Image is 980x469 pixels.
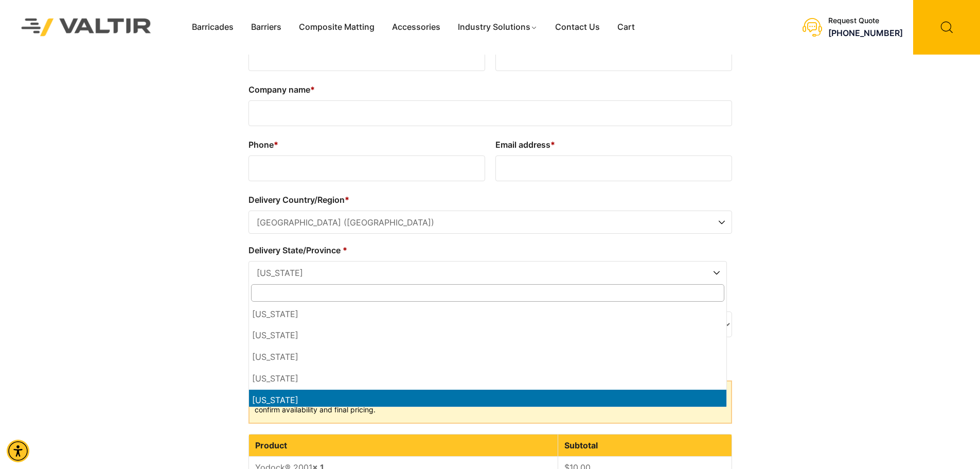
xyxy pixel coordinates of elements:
[449,20,546,35] a: Industry Solutions
[550,140,555,150] abbr: required
[249,346,726,368] li: [US_STATE]
[8,5,165,49] img: Valtir Rentals
[249,304,726,325] li: [US_STATE]
[248,261,727,284] span: Delivery State/Province
[310,84,315,95] abbr: required
[248,211,732,234] span: Delivery Country/Region
[274,140,278,150] abbr: required
[242,20,290,35] a: Barriers
[343,245,347,255] abbr: required
[290,20,383,35] a: Composite Matting
[249,325,726,346] li: [US_STATE]
[249,262,726,285] span: California
[248,81,732,98] label: Company name
[345,195,349,205] abbr: required
[183,20,242,35] a: Barricades
[383,20,449,35] a: Accessories
[495,136,732,153] label: Email address
[558,435,732,457] th: Subtotal
[249,368,726,390] li: [US_STATE]
[249,211,732,234] span: United States (US)
[7,440,29,462] div: Accessibility Menu
[546,20,609,35] a: Contact Us
[609,20,644,35] a: Cart
[248,242,727,258] label: Delivery State/Province
[248,136,485,153] label: Phone
[249,390,726,411] li: [US_STATE]
[248,192,732,208] label: Delivery Country/Region
[249,435,558,457] th: Product
[828,16,903,25] div: Request Quote
[251,284,724,302] input: Search
[828,28,903,38] a: call (888) 496-3625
